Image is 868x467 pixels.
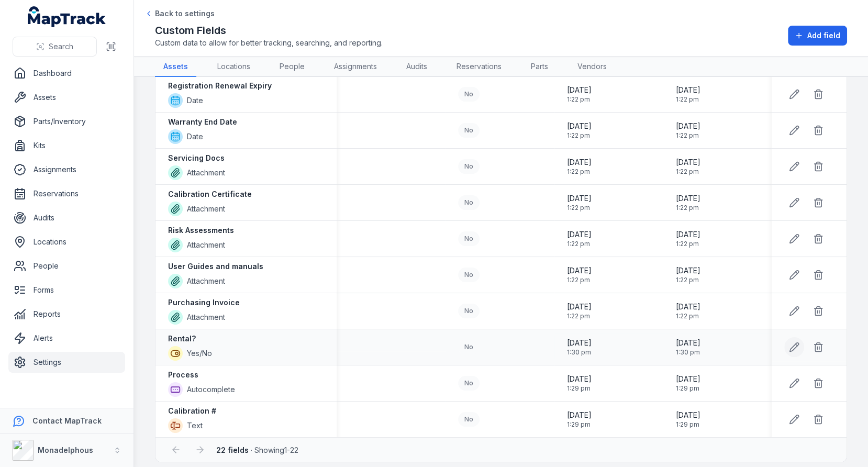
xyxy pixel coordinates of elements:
[675,121,700,131] span: [DATE]
[675,338,700,357] time: 19/09/2025, 1:30:00 pm
[216,446,249,454] strong: 22 fields
[326,57,385,77] a: Assignments
[567,420,592,429] span: 1:29 pm
[187,240,225,250] span: Attachment
[187,348,212,359] span: Yes/No
[187,276,225,286] span: Attachment
[567,338,592,357] time: 19/09/2025, 1:30:00 pm
[8,183,125,204] a: Reservations
[155,57,196,77] a: Assets
[458,268,480,282] div: No
[567,193,592,212] time: 19/09/2025, 1:22:32 pm
[168,225,234,236] strong: Risk Assessments
[448,57,510,77] a: Reservations
[567,302,592,320] time: 19/09/2025, 1:22:32 pm
[567,276,592,284] span: 1:22 pm
[675,157,700,176] time: 19/09/2025, 1:22:32 pm
[8,87,125,108] a: Assets
[155,8,215,19] span: Back to settings
[675,410,700,420] span: [DATE]
[8,207,125,228] a: Audits
[458,376,480,391] div: No
[155,38,383,48] span: Custom data to allow for better tracking, searching, and reporting.
[458,159,480,174] div: No
[675,95,700,104] span: 1:22 pm
[567,193,592,204] span: [DATE]
[675,131,700,140] span: 1:22 pm
[8,352,125,373] a: Settings
[458,412,480,427] div: No
[675,384,700,393] span: 1:29 pm
[168,333,196,344] strong: Rental?
[788,26,847,46] button: Add field
[675,193,700,204] span: [DATE]
[567,131,592,140] span: 1:22 pm
[567,410,592,420] span: [DATE]
[567,410,592,429] time: 19/09/2025, 1:29:20 pm
[209,57,259,77] a: Locations
[155,23,383,38] h2: Custom Fields
[675,265,700,276] span: [DATE]
[8,159,125,180] a: Assignments
[168,153,225,163] strong: Servicing Docs
[567,95,592,104] span: 1:22 pm
[458,231,480,246] div: No
[8,135,125,156] a: Kits
[8,328,125,349] a: Alerts
[567,85,592,104] time: 19/09/2025, 1:22:32 pm
[675,204,700,212] span: 1:22 pm
[675,168,700,176] span: 1:22 pm
[522,57,557,77] a: Parts
[187,168,225,178] span: Attachment
[675,420,700,429] span: 1:29 pm
[807,30,840,41] span: Add field
[168,81,272,91] strong: Registration Renewal Expiry
[567,229,592,240] span: [DATE]
[567,157,592,168] span: [DATE]
[675,229,700,248] time: 19/09/2025, 1:22:32 pm
[675,312,700,320] span: 1:22 pm
[38,446,93,454] strong: Monadelphous
[49,41,73,52] span: Search
[168,189,252,199] strong: Calibration Certificate
[168,261,263,272] strong: User Guides and manuals
[187,384,235,395] span: Autocomplete
[271,57,313,77] a: People
[13,37,97,57] button: Search
[398,57,436,77] a: Audits
[567,374,592,384] span: [DATE]
[567,348,592,357] span: 1:30 pm
[567,168,592,176] span: 1:22 pm
[458,87,480,102] div: No
[187,204,225,214] span: Attachment
[567,265,592,276] span: [DATE]
[675,229,700,240] span: [DATE]
[8,255,125,276] a: People
[567,338,592,348] span: [DATE]
[168,297,240,308] strong: Purchasing Invoice
[569,57,615,77] a: Vendors
[168,406,216,416] strong: Calibration #
[8,231,125,252] a: Locations
[675,193,700,212] time: 19/09/2025, 1:22:32 pm
[567,384,592,393] span: 1:29 pm
[675,302,700,312] span: [DATE]
[675,157,700,168] span: [DATE]
[144,8,215,19] a: Back to settings
[458,195,480,210] div: No
[675,348,700,357] span: 1:30 pm
[567,374,592,393] time: 19/09/2025, 1:29:49 pm
[567,204,592,212] span: 1:22 pm
[675,265,700,284] time: 19/09/2025, 1:22:32 pm
[567,312,592,320] span: 1:22 pm
[458,123,480,138] div: No
[675,302,700,320] time: 19/09/2025, 1:22:32 pm
[168,370,198,380] strong: Process
[458,304,480,318] div: No
[187,95,203,106] span: Date
[675,85,700,104] time: 19/09/2025, 1:22:32 pm
[187,420,203,431] span: Text
[675,240,700,248] span: 1:22 pm
[675,374,700,384] span: [DATE]
[216,446,298,454] span: · Showing 1 - 22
